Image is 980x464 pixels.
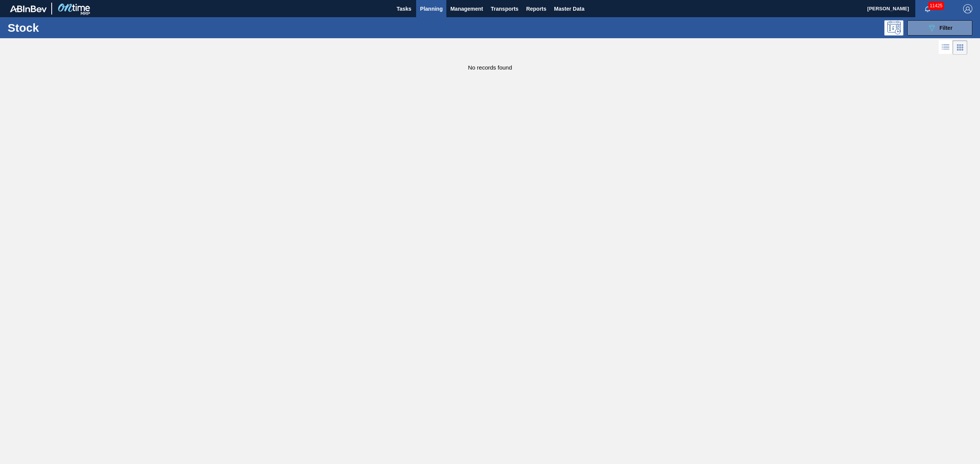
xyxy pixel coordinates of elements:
[963,4,972,13] img: Logout
[491,4,518,13] span: Transports
[939,40,953,55] div: List Vision
[554,4,584,13] span: Master Data
[907,20,972,36] button: Filter
[450,4,483,13] span: Management
[10,5,47,12] img: TNhmsLtSVTkK8tSr43FrP2fwEKptu5GPRR3wAAAABJRU5ErkJggg==
[395,4,412,13] span: Tasks
[8,23,127,32] h1: Stock
[953,40,967,55] div: Card Vision
[884,20,903,36] div: Programming: no user selected
[939,25,952,31] span: Filter
[928,2,944,10] span: 11425
[526,4,546,13] span: Reports
[915,3,940,14] button: Notifications
[420,4,443,13] span: Planning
